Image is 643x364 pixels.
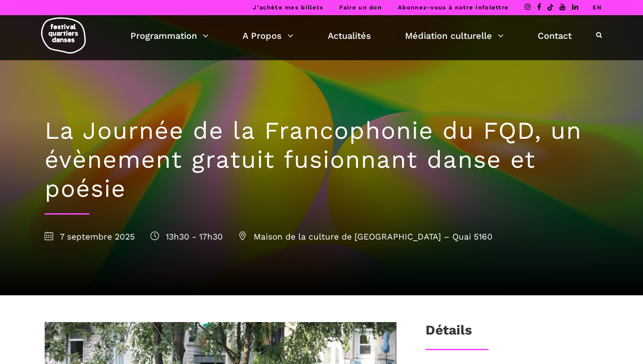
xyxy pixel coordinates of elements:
[238,232,493,242] span: Maison de la culture de [GEOGRAPHIC_DATA] – Quai 5160
[45,232,135,242] span: 7 septembre 2025
[130,28,209,43] a: Programmation
[45,116,598,203] h1: La Journée de la Francophonie du FQD, un évènement gratuit fusionnant danse et poésie
[150,232,223,242] span: 13h30 - 17h30
[41,17,86,54] img: logo-fqd-med
[405,28,504,43] a: Médiation culturelle
[398,4,509,11] a: Abonnez-vous à notre infolettre
[593,4,602,11] a: EN
[253,4,323,11] a: J’achète mes billets
[328,28,371,43] a: Actualités
[242,28,293,43] a: A Propos
[538,28,572,43] a: Contact
[339,4,382,11] a: Faire un don
[426,322,472,344] h3: Détails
